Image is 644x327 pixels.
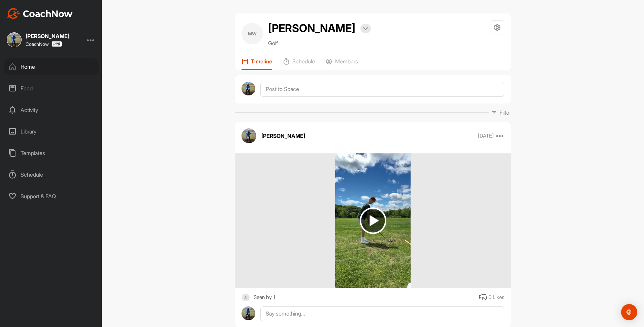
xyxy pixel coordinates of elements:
[268,39,371,47] p: Golf
[26,41,62,47] div: CoachNow
[241,293,250,302] img: square_default-ef6cabf814de5a2bf16c804365e32c732080f9872bdf737d349900a9daf73cf9.png
[7,8,73,19] img: CoachNow
[335,58,358,65] p: Members
[4,166,99,183] div: Schedule
[478,132,494,139] p: [DATE]
[360,207,386,234] img: play
[4,123,99,140] div: Library
[241,82,255,96] img: avatar
[335,153,411,288] img: media
[268,20,355,36] h2: [PERSON_NAME]
[621,304,637,320] div: Open Intercom Messenger
[4,101,99,118] div: Activity
[7,32,22,47] img: square_b4e0fdaa3b5bd3515168e3e056c7a181.jpg
[363,27,368,30] img: arrow-down
[4,80,99,97] div: Feed
[292,58,315,65] p: Schedule
[500,109,511,117] p: Filter
[261,132,305,140] p: [PERSON_NAME]
[488,294,504,301] div: 0 Likes
[4,145,99,161] div: Templates
[251,58,272,65] p: Timeline
[241,306,255,320] img: avatar
[241,128,256,143] img: avatar
[4,58,99,75] div: Home
[254,293,275,302] div: Seen by 1
[52,41,62,47] img: CoachNow Pro
[26,33,69,39] div: [PERSON_NAME]
[241,23,263,44] div: MW
[4,188,99,205] div: Support & FAQ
